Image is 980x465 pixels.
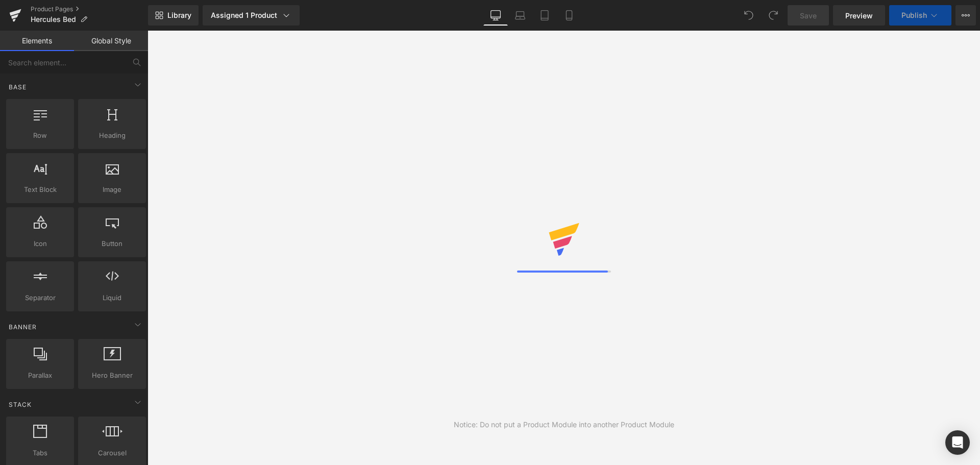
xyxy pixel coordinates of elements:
span: Base [8,82,28,92]
div: Notice: Do not put a Product Module into another Product Module [454,419,674,430]
span: Save [800,10,817,21]
span: Banner [8,322,38,332]
a: Mobile [557,5,581,26]
a: Tablet [532,5,557,26]
button: Undo [739,5,759,26]
span: Library [167,11,191,20]
button: Redo [763,5,783,26]
span: Hercules Bed [31,15,76,23]
span: Hero Banner [81,370,143,381]
a: Preview [833,5,885,26]
a: Desktop [483,5,508,26]
a: Laptop [508,5,532,26]
button: More [955,5,976,26]
span: Parallax [9,370,71,381]
span: Carousel [81,448,143,458]
div: Assigned 1 Product [211,10,291,20]
span: Text Block [9,184,71,195]
span: Tabs [9,448,71,458]
button: Publish [889,5,951,26]
span: Liquid [81,292,143,303]
span: Heading [81,130,143,141]
span: Image [81,184,143,195]
span: Stack [8,400,33,409]
span: Publish [901,11,927,19]
span: Row [9,130,71,141]
span: Preview [845,10,873,21]
span: Separator [9,292,71,303]
span: Icon [9,238,71,249]
span: Button [81,238,143,249]
div: Open Intercom Messenger [945,430,970,455]
a: Global Style [74,31,148,51]
a: New Library [148,5,199,26]
a: Product Pages [31,5,148,13]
